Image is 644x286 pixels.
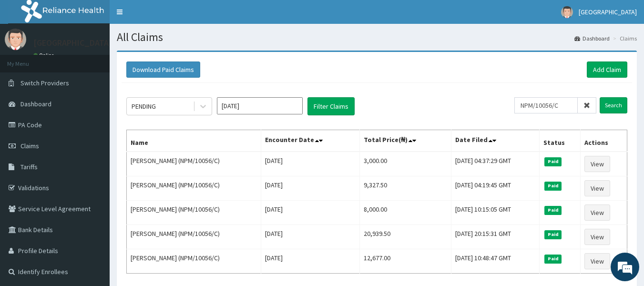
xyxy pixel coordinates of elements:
td: [DATE] [261,225,359,249]
a: Add Claim [587,61,627,78]
td: [DATE] 10:15:05 GMT [451,201,540,225]
td: 8,000.00 [360,201,451,225]
span: Paid [544,182,562,190]
li: Claims [611,34,637,42]
span: We're online! [55,83,132,180]
th: Total Price(₦) [360,130,451,152]
td: [DATE] [261,201,359,225]
a: View [584,204,610,221]
span: Paid [544,157,562,166]
p: [GEOGRAPHIC_DATA] [33,39,112,47]
a: View [584,156,610,172]
span: [GEOGRAPHIC_DATA] [579,8,637,16]
td: [DATE] 20:15:31 GMT [451,225,540,249]
td: [DATE] 10:48:47 GMT [451,249,540,274]
span: Dashboard [20,100,51,108]
th: Actions [580,130,627,152]
td: [DATE] [261,249,359,274]
img: User Image [5,29,26,50]
a: Online [33,52,56,59]
button: Download Paid Claims [126,61,200,78]
button: Filter Claims [307,97,355,115]
span: Paid [544,255,562,263]
input: Search by HMO ID [514,97,578,113]
td: [DATE] 04:37:29 GMT [451,152,540,176]
th: Name [127,130,261,152]
td: [DATE] [261,176,359,201]
span: Paid [544,230,562,239]
td: [PERSON_NAME] (NPM/10056/C) [127,201,261,225]
div: PENDING [132,102,156,111]
a: Dashboard [574,34,610,42]
img: d_794563401_company_1708531726252_794563401 [18,48,39,71]
th: Status [540,130,581,152]
span: Claims [20,142,39,150]
div: Minimize live chat window [156,5,179,28]
div: Chat with us now [50,53,160,66]
span: Tariffs [20,163,38,171]
td: [DATE] 04:19:45 GMT [451,176,540,201]
td: [DATE] [261,152,359,176]
td: 9,327.50 [360,176,451,201]
input: Select Month and Year [217,97,303,114]
td: 12,677.00 [360,249,451,274]
a: View [584,229,610,245]
td: [PERSON_NAME] (NPM/10056/C) [127,249,261,274]
h1: All Claims [117,31,637,43]
td: [PERSON_NAME] (NPM/10056/C) [127,225,261,249]
th: Date Filed [451,130,540,152]
td: [PERSON_NAME] (NPM/10056/C) [127,176,261,201]
a: View [584,180,610,196]
span: Paid [544,206,562,214]
span: Switch Providers [20,79,69,87]
a: View [584,253,610,269]
input: Search [600,97,627,113]
td: 3,000.00 [360,152,451,176]
td: [PERSON_NAME] (NPM/10056/C) [127,152,261,176]
td: 20,939.50 [360,225,451,249]
textarea: Type your message and hit 'Enter' [5,187,182,221]
img: User Image [561,6,573,18]
th: Encounter Date [261,130,359,152]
